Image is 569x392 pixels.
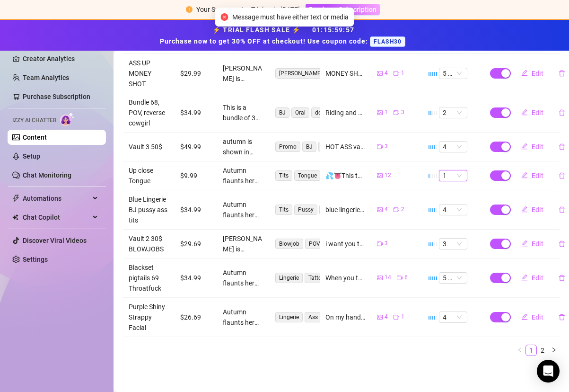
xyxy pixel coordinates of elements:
img: Chat Copilot [12,214,18,221]
div: Autumn flaunts her juicy ass and thigh tattoo in a shiny strappy purple lingerie set, teasing wit... [223,307,263,328]
li: 1 [525,345,537,356]
a: Discover Viral Videos [23,237,87,244]
span: Oral [318,142,336,152]
td: Vault 2 30$ BLOWJOBS [123,230,175,258]
span: picture [377,207,383,213]
span: delete [559,109,565,116]
button: Edit [514,310,551,325]
span: FLASH30 [370,36,405,47]
span: 5 🔥 [443,68,464,79]
span: Promo [275,142,300,152]
span: Blowjob [275,239,303,249]
td: $34.99 [175,190,217,230]
a: 1 [526,345,536,356]
td: $49.99 [175,133,217,161]
span: video-camera [394,207,399,213]
button: left [514,345,525,356]
span: 6 [404,273,408,282]
span: 3 [401,108,404,117]
div: 💦👅This throat doesn't only do tricks, this tongue of mine goes just as crazy on that cock 🥵 super... [325,170,366,181]
a: Creator Analytics [23,51,98,66]
span: Ass [319,205,336,215]
td: ASS UP MONEY SHOT [123,54,175,93]
li: 2 [537,345,548,356]
span: Edit [532,109,543,116]
span: Edit [532,274,543,282]
span: exclamation-circle [186,6,193,13]
span: 2 [401,205,404,214]
span: thunderbolt [12,195,20,202]
span: delete [559,275,565,281]
span: Pussy [294,205,317,215]
span: 3 [385,239,388,248]
span: 2 [443,107,464,118]
span: edit [521,240,528,247]
td: Purple Shiny Strappy Facial [123,298,175,337]
span: 5 🔥 [443,273,464,283]
a: Chat Monitoring [23,171,71,179]
span: Edit [532,206,543,214]
span: 4 [385,312,388,321]
span: POV [305,239,324,249]
div: HOT ASS variety bundle 🫣 getting fucked, cosplay (thats a secret tho) deepthroat and a solo deept... [325,142,366,152]
span: video-camera [397,275,403,281]
span: Tattoos [305,273,332,283]
span: Lingerie [275,312,303,322]
span: delete [559,172,565,179]
td: Up close Tongue [123,161,175,190]
span: delete [559,143,565,150]
div: Autumn flaunts her sexy body in a variety of outfits, including a sheer blue bra that teases her ... [223,165,263,186]
span: video-camera [394,110,399,116]
span: 01 : 15 : 59 : 57 [312,26,354,34]
div: i want you to see all three of these bc they are HOT AF. A mixture of go pro, fuck machine in my ... [325,239,366,249]
li: Next Page [548,345,560,356]
td: $29.99 [175,54,217,93]
span: delete [559,241,565,247]
td: $9.99 [175,161,217,190]
span: Edit [532,172,543,179]
span: deepthroat [311,107,347,118]
span: edit [521,274,528,281]
span: Edit [532,70,543,77]
span: 1 [385,108,388,117]
button: Edit [514,168,551,183]
div: autumn is shown in three videos. the first video she is getting fucked in missionary in a sweater... [223,136,263,157]
button: Edit [514,66,551,81]
span: video-camera [377,144,383,150]
div: MONEY SHOT‼️ like dang I am proud of my throat and what it can handle. Ass up, cock straight down... [325,68,366,79]
span: Oral [291,107,309,118]
span: edit [521,70,528,76]
span: picture [377,110,383,116]
span: Purchase Subscription [309,6,376,13]
td: Bundle 68, POV, reverse cowgirl [123,93,175,133]
td: Vault 3 50$ [123,133,175,161]
span: Lingerie [275,273,303,283]
a: Settings [23,256,48,263]
div: Open Intercom Messenger [537,360,560,383]
span: Edit [532,143,543,151]
span: 4 [385,69,388,78]
span: edit [521,109,528,116]
button: Edit [514,139,551,154]
td: $34.99 [175,258,217,298]
span: [PERSON_NAME] [275,68,326,79]
button: Edit [514,236,551,251]
span: 1 [401,69,404,78]
button: Purchase Subscription [306,4,380,15]
td: Blackset pigtails 69 Throatfuck [123,258,175,298]
button: Edit [514,270,551,285]
span: Edit [532,240,543,248]
span: 4 [443,205,464,215]
div: When you thought my videoss couldn't get much hotter, I just have too much fun being all bendy wi... [325,273,366,283]
span: 1 [401,312,404,321]
span: video-camera [377,241,383,247]
strong: Purchase now to get 30% OFF at checkout! Use coupon code: [160,37,370,45]
span: Tits [275,205,292,215]
td: $29.69 [175,230,217,258]
div: Riding and sucking bundle that ik you won't be able to resist 😈 [325,107,366,118]
a: Purchase Subscription [306,6,380,13]
div: On my hands and knees in one of my FAVORITE lingerie sets (my shiny strappy purple set), my ass w... [325,312,366,322]
span: 3 [443,239,464,249]
td: $26.69 [175,298,217,337]
span: edit [521,143,528,150]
